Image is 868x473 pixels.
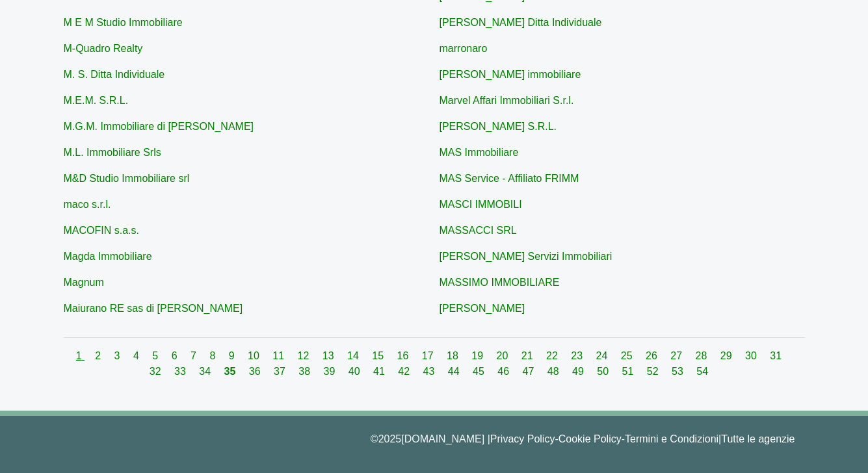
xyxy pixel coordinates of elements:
a: [PERSON_NAME] immobiliare [440,69,581,80]
a: M. S. Ditta Individuale [64,69,165,80]
a: Magnum [64,277,104,288]
a: Magda Immobiliare [64,251,152,262]
a: 15 [372,350,386,361]
a: 18 [447,350,461,361]
a: 44 [448,366,462,377]
a: 12 [298,350,312,361]
a: M&D Studio Immobiliare srl [64,173,190,184]
a: 42 [398,366,412,377]
a: 5 [152,350,161,361]
a: Privacy Policy [490,433,555,444]
a: MAS Service - Affiliato FRIMM [440,173,579,184]
a: Marvel Affari Immobiliari S.r.l. [440,95,574,106]
a: 17 [422,350,436,361]
a: 45 [473,366,487,377]
a: 37 [274,366,288,377]
a: M.E.M. S.R.L. [64,95,129,106]
a: 51 [622,366,637,377]
a: marronaro [440,43,488,54]
a: 11 [272,350,287,361]
a: Termini e Condizioni [625,433,718,444]
a: 7 [191,350,199,361]
a: 6 [172,350,180,361]
a: 33 [174,366,189,377]
a: 49 [572,366,586,377]
a: MAS Immobiliare [440,147,519,158]
a: Tutte le agenzie [721,433,795,444]
a: 35 [224,366,239,377]
a: 8 [209,350,218,361]
a: 26 [646,350,660,361]
a: 24 [596,350,611,361]
a: 10 [248,350,262,361]
a: 30 [745,350,759,361]
a: M.L. Immobiliare Srls [64,147,161,158]
a: 53 [672,366,686,377]
a: 2 [95,350,103,361]
a: MASCI IMMOBILI [440,199,522,210]
a: maco s.r.l. [64,199,111,210]
a: 54 [696,366,708,377]
a: [PERSON_NAME] Ditta Individuale [440,17,602,28]
a: 25 [621,350,635,361]
a: 14 [347,350,362,361]
a: 34 [199,366,213,377]
p: © 2025 [DOMAIN_NAME] | - - | [73,431,795,447]
a: 13 [322,350,337,361]
a: 4 [133,350,142,361]
a: 22 [546,350,560,361]
a: 21 [521,350,536,361]
a: 40 [349,366,363,377]
a: M-Quadro Realty [64,43,143,54]
a: 50 [597,366,611,377]
a: 52 [647,366,661,377]
a: [PERSON_NAME] S.R.L. [440,121,557,132]
a: 43 [423,366,438,377]
a: MASSIMO IMMOBILIARE [440,277,560,288]
a: 48 [547,366,562,377]
a: 27 [670,350,685,361]
a: 16 [397,350,412,361]
a: 3 [114,350,123,361]
a: 46 [497,366,512,377]
a: 36 [249,366,263,377]
a: 1 [76,350,85,361]
a: Cookie Policy [559,433,622,444]
a: 9 [229,350,237,361]
a: MASSACCI SRL [440,225,517,236]
a: 19 [471,350,486,361]
a: 41 [373,366,388,377]
a: M.G.M. Immobiliare di [PERSON_NAME] [64,121,254,132]
a: 29 [720,350,735,361]
a: 23 [571,350,585,361]
a: 31 [770,350,782,361]
a: M E M Studio Immobiliare [64,17,183,28]
a: 47 [523,366,537,377]
a: 32 [150,366,164,377]
a: 28 [696,350,710,361]
a: Maiurano RE sas di [PERSON_NAME] [64,303,243,314]
a: [PERSON_NAME] [440,303,525,314]
a: [PERSON_NAME] Servizi Immobiliari [440,251,612,262]
a: MACOFIN s.a.s. [64,225,139,236]
a: 39 [324,366,338,377]
a: 38 [298,366,313,377]
a: 20 [497,350,511,361]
